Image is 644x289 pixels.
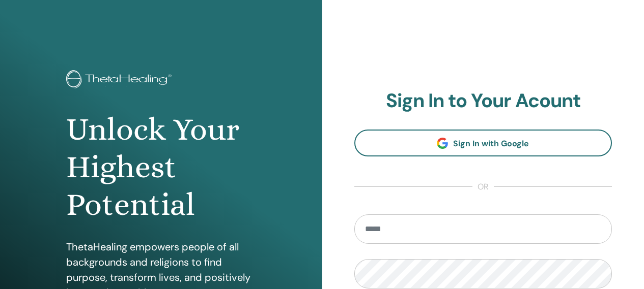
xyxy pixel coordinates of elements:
[453,138,529,149] span: Sign In with Google
[472,181,494,193] span: or
[66,111,256,224] h1: Unlock Your Highest Potential
[354,89,612,113] h2: Sign In to Your Acount
[354,130,612,156] a: Sign In with Google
